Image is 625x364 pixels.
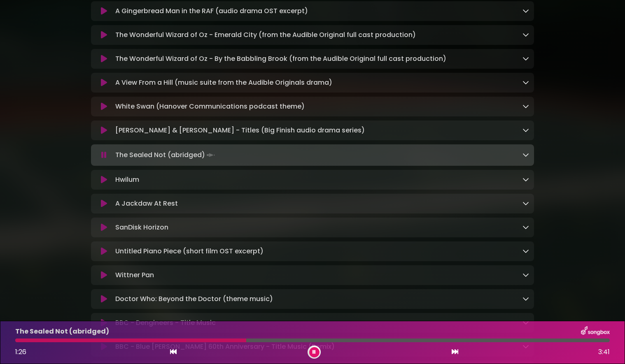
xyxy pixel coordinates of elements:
p: The Wonderful Wizard of Oz - By the Babbling Brook (from the Audible Original full cast production) [115,54,446,64]
img: waveform4.gif [205,149,217,161]
p: The Sealed Not (abridged) [115,149,217,161]
p: BBC - Dengineers - Title Music [115,318,216,328]
span: 3:41 [598,347,610,357]
p: A Gingerbread Man in the RAF (audio drama OST excerpt) [115,6,308,16]
p: Doctor Who: Beyond the Doctor (theme music) [115,294,273,304]
p: [PERSON_NAME] & [PERSON_NAME] - Titles (Big Finish audio drama series) [115,125,365,135]
span: 1:26 [15,347,26,357]
p: A Jackdaw At Rest [115,199,178,209]
p: The Sealed Not (abridged) [15,327,109,336]
p: Untitled Piano Piece (short film OST excerpt) [115,246,264,256]
p: SanDisk Horizon [115,223,168,232]
p: The Wonderful Wizard of Oz - Emerald City (from the Audible Original full cast production) [115,30,416,40]
p: Hwilum [115,175,139,185]
img: songbox-logo-white.png [581,326,610,337]
p: White Swan (Hanover Communications podcast theme) [115,102,305,111]
p: Wittner Pan [115,270,154,280]
p: A View From a Hill (music suite from the Audible Originals drama) [115,78,332,88]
